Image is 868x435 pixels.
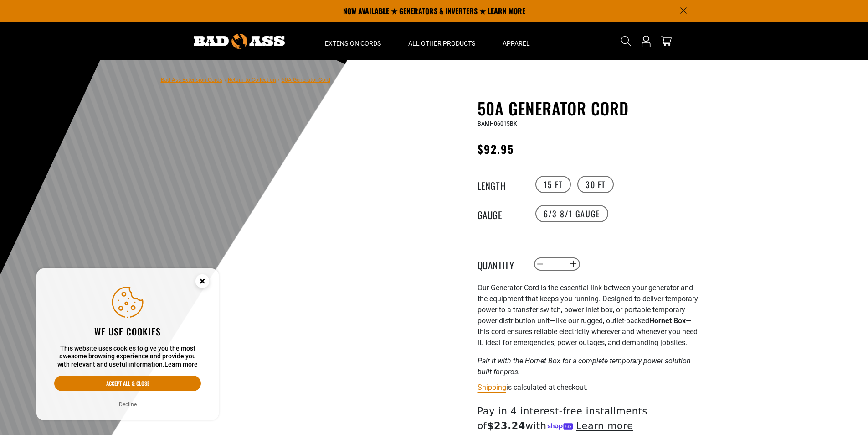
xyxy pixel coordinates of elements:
[54,376,201,391] button: Accept all & close
[478,178,523,190] legend: Length
[36,268,219,421] aside: Cookie Consent
[278,77,280,83] span: ›
[311,22,395,60] summary: Extension Cords
[408,39,475,47] span: All Other Products
[478,381,701,393] div: is calculated at checkout.
[619,34,633,48] summary: Search
[503,39,530,47] span: Apparel
[164,361,198,368] a: Learn more
[478,141,514,157] span: $92.95
[478,258,523,270] label: Quantity
[649,316,686,325] strong: Hornet Box
[161,74,330,85] nav: breadcrumbs
[577,176,614,193] label: 30 FT
[161,77,222,83] a: Bad Ass Extension Cords
[224,77,226,83] span: ›
[478,99,701,118] h1: 50A Generator Cord
[478,121,517,127] span: BAMH06015BK
[478,383,506,392] a: Shipping
[489,22,544,60] summary: Apparel
[478,208,523,220] legend: Gauge
[395,22,489,60] summary: All Other Products
[535,176,571,193] label: 15 FT
[194,34,285,49] img: Bad Ass Extension Cords
[116,400,139,409] button: Decline
[54,345,201,369] p: This website uses cookies to give you the most awesome browsing experience and provide you with r...
[535,205,608,222] label: 6/3-8/1 Gauge
[478,356,691,376] em: Pair it with the Hornet Box for a complete temporary power solution built for pros.
[325,39,381,47] span: Extension Cords
[282,77,330,83] span: 50A Generator Cord
[228,77,276,83] a: Return to Collection
[54,325,201,337] h2: We use cookies
[478,283,701,348] p: Our Generator Cord is the essential link between your generator and the equipment that keeps you ...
